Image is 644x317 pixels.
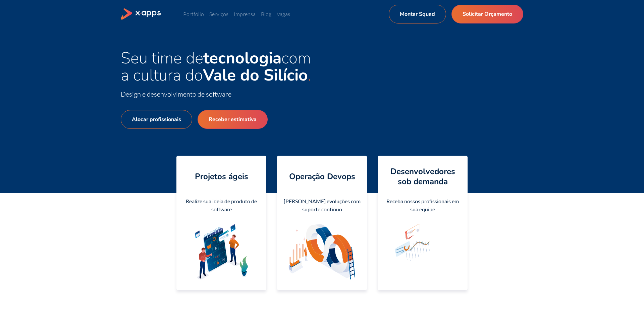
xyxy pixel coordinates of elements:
[198,110,268,129] a: Receber estimativa
[203,64,308,86] strong: Vale do Silício
[261,11,271,17] a: Blog
[121,47,311,86] span: Seu time de com a cultura do
[183,11,204,17] a: Portfólio
[282,197,362,213] div: [PERSON_NAME] evoluções com suporte contínuo
[277,11,290,17] a: Vagas
[121,90,231,98] span: Design e desenvolvimento de software
[383,197,462,213] div: Receba nossos profissionais em sua equipe
[121,110,192,129] a: Alocar profissionais
[389,5,446,23] a: Montar Squad
[289,171,355,181] h4: Operação Devops
[383,166,462,187] h4: Desenvolvedores sob demanda
[209,11,228,17] a: Serviços
[451,5,523,23] a: Solicitar Orçamento
[234,11,256,17] a: Imprensa
[203,47,281,69] strong: tecnologia
[195,171,248,181] h4: Projetos ágeis
[182,197,261,213] div: Realize sua ideia de produto de software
